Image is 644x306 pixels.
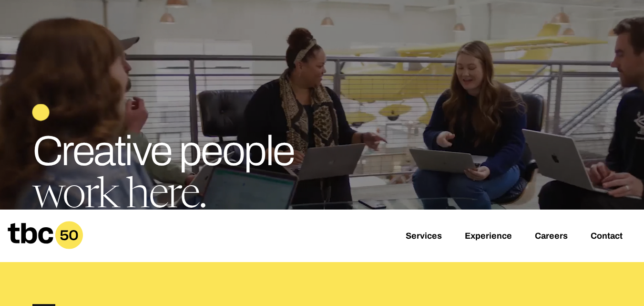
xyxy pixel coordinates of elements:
a: Experience [465,231,512,243]
a: Home [8,243,83,253]
a: Services [406,231,442,243]
span: work here. [32,176,206,218]
a: Contact [591,231,623,243]
a: Careers [535,231,568,243]
span: Creative people [32,128,294,173]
